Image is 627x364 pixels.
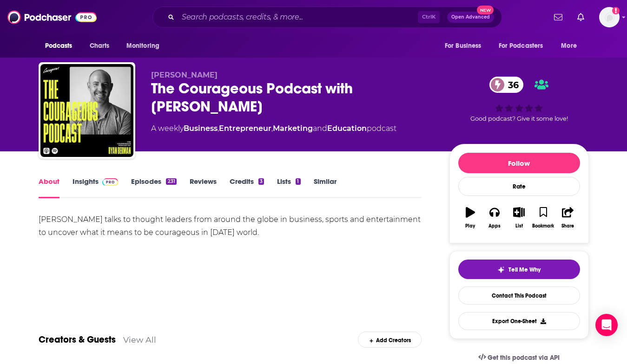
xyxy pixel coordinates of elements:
[327,124,367,133] a: Education
[123,335,156,344] a: View All
[447,12,494,23] button: Open AdvancedNew
[190,177,217,198] a: Reviews
[465,223,475,229] div: Play
[507,201,531,234] button: List
[458,312,580,330] button: Export One-Sheet
[458,177,580,196] div: Rate
[418,11,440,23] span: Ctrl K
[470,115,568,122] span: Good podcast? Give it some love!
[84,37,115,55] a: Charts
[458,201,482,234] button: Play
[499,77,523,93] span: 36
[102,178,119,186] img: Podchaser Pro
[574,9,588,25] a: Show notifications dropdown
[493,37,557,55] button: open menu
[39,37,85,55] button: open menu
[230,177,264,198] a: Credits3
[489,77,523,93] a: 36
[599,7,620,27] span: Logged in as megcassidy
[219,124,271,133] a: Entrepreneur
[313,124,327,133] span: and
[458,153,580,173] button: Follow
[532,223,554,229] div: Bookmark
[152,6,502,28] div: Search podcasts, credits, & more...
[120,37,172,55] button: open menu
[515,223,523,229] div: List
[488,223,501,229] div: Apps
[39,177,59,198] a: About
[151,123,396,134] div: A weekly podcast
[90,39,110,52] span: Charts
[449,71,589,128] div: 36Good podcast? Give it some love!
[499,39,543,52] span: For Podcasters
[258,178,264,185] div: 3
[555,201,580,234] button: Share
[561,39,577,52] span: More
[7,8,97,26] img: Podchaser - Follow, Share and Rate Podcasts
[296,178,300,185] div: 1
[488,354,560,362] span: Get this podcast via API
[561,223,574,229] div: Share
[482,201,507,234] button: Apps
[612,7,620,14] svg: Add a profile image
[218,124,219,133] span: ,
[554,37,588,55] button: open menu
[271,124,273,133] span: ,
[451,15,490,19] span: Open Advanced
[595,314,618,336] div: Open Intercom Messenger
[39,334,116,345] a: Creators & Guests
[151,71,218,79] span: [PERSON_NAME]
[39,213,422,239] div: [PERSON_NAME] talks to thought leaders from around the globe in business, sports and entertainmen...
[458,260,580,279] button: tell me why sparkleTell Me Why
[166,178,176,185] div: 231
[277,177,300,198] a: Lists1
[273,124,313,133] a: Marketing
[497,266,505,273] img: tell me why sparkle
[40,64,133,157] img: The Courageous Podcast with Ryan Berman
[599,7,620,27] button: Show profile menu
[458,286,580,305] a: Contact This Podcast
[73,177,119,198] a: InsightsPodchaser Pro
[358,331,422,348] div: Add Creators
[131,177,176,198] a: Episodes231
[445,39,482,52] span: For Business
[178,10,418,25] input: Search podcasts, credits, & more...
[550,9,566,25] a: Show notifications dropdown
[531,201,555,234] button: Bookmark
[126,39,159,52] span: Monitoring
[477,6,494,14] span: New
[45,39,73,52] span: Podcasts
[184,124,218,133] a: Business
[438,37,493,55] button: open menu
[599,7,620,27] img: User Profile
[314,177,337,198] a: Similar
[508,266,541,273] span: Tell Me Why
